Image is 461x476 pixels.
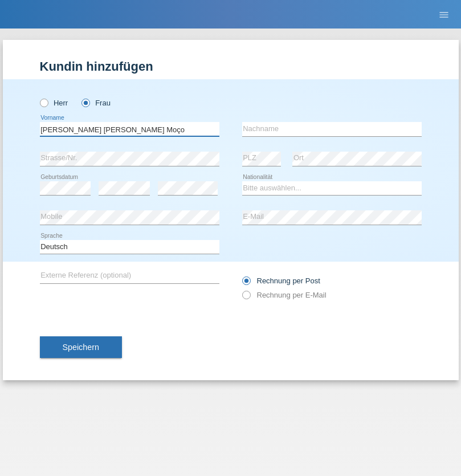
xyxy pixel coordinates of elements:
[63,343,99,352] span: Speichern
[40,99,68,107] label: Herr
[242,276,250,291] input: Rechnung per Post
[438,9,450,21] i: menu
[242,291,327,299] label: Rechnung per E-Mail
[81,99,89,106] input: Frau
[40,59,422,74] h1: Kundin hinzufügen
[242,276,320,285] label: Rechnung per Post
[40,99,47,106] input: Herr
[81,99,111,107] label: Frau
[40,336,122,358] button: Speichern
[242,291,250,305] input: Rechnung per E-Mail
[433,11,455,18] a: menu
